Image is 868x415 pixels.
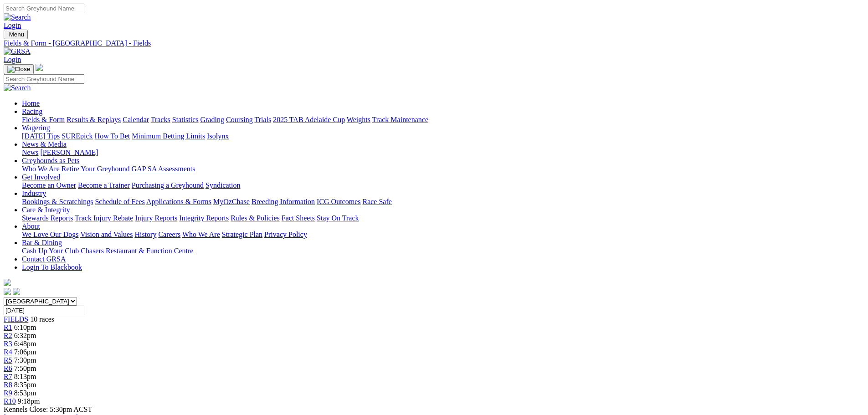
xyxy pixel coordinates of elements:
a: Breeding Information [252,198,315,205]
img: logo-grsa-white.png [4,279,11,286]
a: Fields & Form - [GEOGRAPHIC_DATA] - Fields [4,39,864,47]
a: R1 [4,323,12,331]
a: Stewards Reports [22,214,73,222]
a: Become an Owner [22,181,76,189]
a: Chasers Restaurant & Function Centre [81,247,193,255]
a: Injury Reports [135,214,177,222]
a: Coursing [226,116,253,123]
a: R4 [4,348,12,356]
a: Retire Your Greyhound [62,165,130,173]
a: Schedule of Fees [95,198,144,205]
a: How To Bet [95,132,130,140]
a: Statistics [172,116,199,123]
a: [PERSON_NAME] [40,149,98,156]
img: GRSA [4,47,31,56]
a: Results & Replays [67,116,121,123]
span: 9:18pm [18,397,40,405]
span: 6:48pm [14,340,36,348]
a: Home [22,99,40,107]
a: Careers [158,231,180,238]
a: Tracks [151,116,170,123]
div: Industry [22,198,864,206]
span: 7:30pm [14,356,36,364]
a: News & Media [22,140,67,148]
a: Fact Sheets [282,214,315,222]
a: R7 [4,373,12,380]
a: Applications & Forms [146,198,211,205]
a: R5 [4,356,12,364]
a: Grading [200,116,224,123]
img: Search [4,84,31,92]
span: Menu [9,31,24,38]
a: Purchasing a Greyhound [132,181,204,189]
a: Syndication [205,181,240,189]
a: Racing [22,108,42,115]
a: R2 [4,332,12,339]
a: Isolynx [207,132,229,140]
a: Become a Trainer [78,181,130,189]
span: Kennels Close: 5:30pm ACST [4,405,92,413]
a: Login [4,56,21,63]
a: Industry [22,190,46,197]
a: Stay On Track [317,214,359,222]
span: 6:32pm [14,332,36,339]
a: Bar & Dining [22,239,62,246]
a: Calendar [123,116,149,123]
a: Who We Are [22,165,60,173]
img: logo-grsa-white.png [36,64,43,71]
a: Strategic Plan [222,231,262,238]
a: Get Involved [22,173,60,181]
a: FIELDS [4,315,28,323]
a: Vision and Values [80,231,133,238]
span: 8:35pm [14,381,36,389]
a: R6 [4,364,12,372]
a: Track Injury Rebate [75,214,133,222]
a: Care & Integrity [22,206,70,214]
a: ICG Outcomes [317,198,360,205]
span: R3 [4,340,12,348]
a: Privacy Policy [264,231,307,238]
div: Care & Integrity [22,214,864,222]
a: About [22,222,40,230]
a: Race Safe [362,198,391,205]
a: GAP SA Assessments [132,165,195,173]
img: Search [4,13,31,21]
a: Trials [254,116,271,123]
div: Greyhounds as Pets [22,165,864,173]
a: MyOzChase [213,198,250,205]
a: Contact GRSA [22,255,66,263]
img: facebook.svg [4,288,11,295]
a: Rules & Policies [231,214,280,222]
input: Search [4,4,84,13]
a: SUREpick [62,132,92,140]
img: Close [7,66,30,73]
a: Bookings & Scratchings [22,198,93,205]
a: R9 [4,389,12,397]
a: 2025 TAB Adelaide Cup [273,116,345,123]
a: Integrity Reports [179,214,229,222]
span: 8:53pm [14,389,36,397]
button: Toggle navigation [4,64,34,74]
a: Login To Blackbook [22,263,82,271]
a: We Love Our Dogs [22,231,78,238]
a: History [134,231,156,238]
a: R10 [4,397,16,405]
span: 7:50pm [14,364,36,372]
input: Select date [4,306,84,315]
span: 8:13pm [14,373,36,380]
a: [DATE] Tips [22,132,60,140]
a: Fields & Form [22,116,65,123]
img: twitter.svg [13,288,20,295]
a: R8 [4,381,12,389]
